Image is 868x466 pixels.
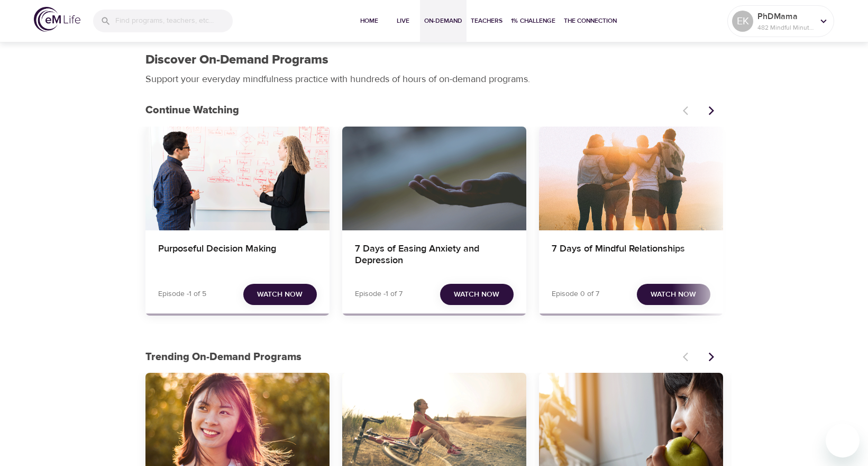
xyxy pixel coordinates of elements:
[700,99,723,122] button: Next items
[342,127,526,230] button: 7 Days of Easing Anxiety and Depression
[145,104,677,116] h3: Continue Watching
[539,127,723,230] button: 7 Days of Mindful Relationships
[34,7,80,32] img: logo
[511,15,555,26] span: 1% Challenge
[637,284,710,306] button: Watch Now
[357,15,382,26] span: Home
[440,284,514,306] button: Watch Now
[390,15,416,26] span: Live
[158,243,317,268] h4: Purposeful Decision Making
[471,15,502,26] span: Teachers
[145,52,328,68] h1: Discover On-Demand Programs
[145,72,542,86] p: Support your everyday mindfulness practice with hundreds of hours of on-demand programs.
[757,23,814,32] p: 482 Mindful Minutes
[115,10,233,32] input: Find programs, teachers, etc...
[826,424,860,458] iframe: Button to launch messaging window
[732,11,753,32] div: EK
[552,243,710,268] h4: 7 Days of Mindful Relationships
[243,284,317,306] button: Watch Now
[700,345,723,369] button: Next items
[757,10,814,23] p: PhDMama
[158,289,206,300] p: Episode -1 of 5
[564,15,617,26] span: The Connection
[145,127,330,230] button: Purposeful Decision Making
[651,288,696,301] span: Watch Now
[355,289,403,300] p: Episode -1 of 7
[454,288,499,301] span: Watch Now
[424,15,462,26] span: On-Demand
[355,243,514,268] h4: 7 Days of Easing Anxiety and Depression
[145,349,677,365] p: Trending On-Demand Programs
[552,289,599,300] p: Episode 0 of 7
[257,288,303,301] span: Watch Now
